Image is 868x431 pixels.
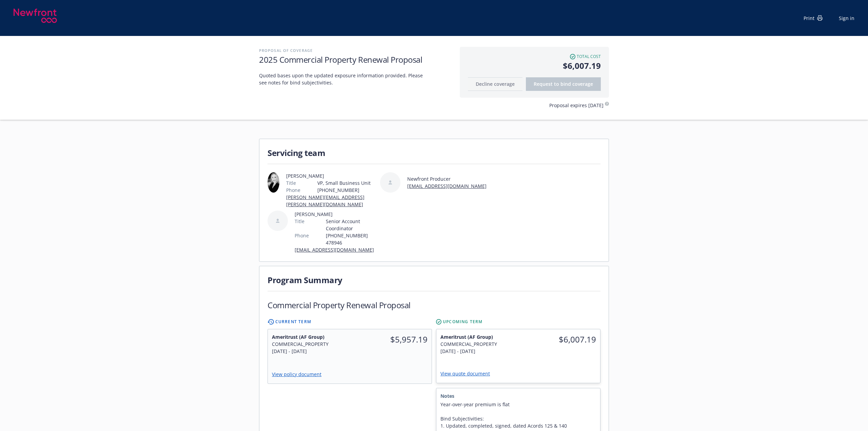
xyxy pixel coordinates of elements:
span: Notes [440,392,596,399]
span: Proposal expires [DATE] [549,102,604,109]
a: Sign in [839,15,854,22]
span: Ameritrust (AF Group) [440,333,514,340]
span: $6,007.19 [468,60,601,72]
span: $5,957.19 [354,333,428,346]
h1: Commercial Property Renewal Proposal [268,299,411,311]
span: Decline coverage [476,81,515,87]
span: VP, Small Business Unit [317,179,377,187]
img: employee photo [268,172,279,193]
span: [PHONE_NUMBER] 478946 [326,232,377,246]
span: Title [286,179,296,187]
span: $6,007.19 [522,333,596,346]
div: Print [804,15,823,22]
span: Total cost [577,54,601,60]
button: Decline coverage [468,77,522,91]
span: Title [295,218,304,225]
h2: Proposal of coverage [259,47,453,54]
span: Request to bind [534,81,593,87]
span: Senior Account Coordinator [326,218,377,232]
span: Newfront Producer [407,175,487,182]
div: COMMERCIAL_PROPERTY [272,340,346,348]
span: [PERSON_NAME] [295,211,377,218]
span: Quoted bases upon the updated exposure information provided. Please see notes for bind subjectivi... [259,72,429,86]
h1: Program Summary [268,274,600,286]
a: [EMAIL_ADDRESS][DOMAIN_NAME] [407,183,487,189]
a: [EMAIL_ADDRESS][DOMAIN_NAME] [295,247,374,253]
span: Ameritrust (AF Group) [272,333,346,340]
a: [PERSON_NAME][EMAIL_ADDRESS][PERSON_NAME][DOMAIN_NAME] [286,194,364,208]
a: View quote document [440,370,495,377]
span: Phone [295,232,309,239]
span: Phone [286,187,300,194]
h1: 2025 Commercial Property Renewal Proposal [259,54,453,65]
span: [PHONE_NUMBER] [317,187,377,194]
div: [DATE] - [DATE] [272,348,346,355]
a: View policy document [272,371,327,377]
span: Upcoming Term [443,319,483,325]
button: Request to bindcoverage [526,77,601,91]
span: [PERSON_NAME] [286,172,377,179]
span: coverage [572,81,593,87]
span: Current Term [275,319,311,325]
div: [DATE] - [DATE] [440,348,514,355]
h1: Servicing team [268,147,600,158]
div: COMMERCIAL_PROPERTY [440,340,514,348]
